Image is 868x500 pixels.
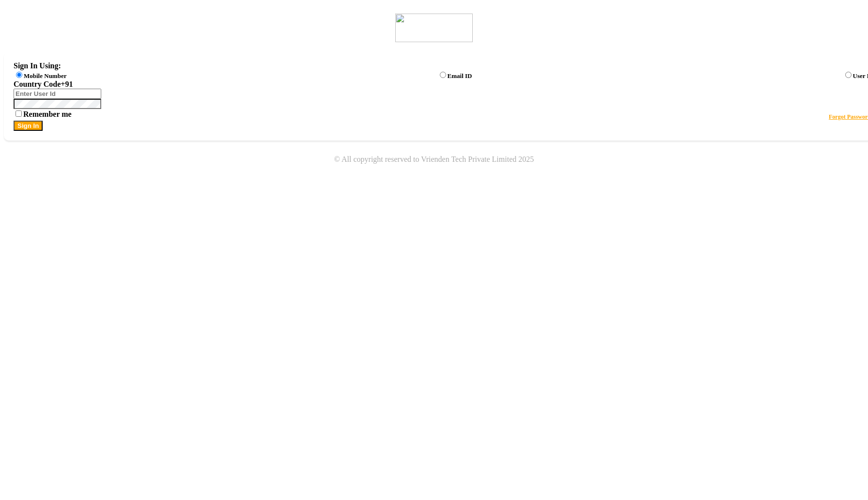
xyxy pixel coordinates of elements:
div: © All copyright reserved to Vrienden Tech Private Limited 2025 [4,155,864,164]
input: Username [14,99,101,109]
label: Sign In Using: [14,62,61,70]
label: Email ID [448,72,472,79]
button: Sign In [14,121,43,131]
label: Remember me [14,110,72,118]
img: logo1.svg [395,14,473,42]
label: Mobile Number [24,72,66,79]
input: Remember me [15,110,22,117]
input: Username [14,89,101,99]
